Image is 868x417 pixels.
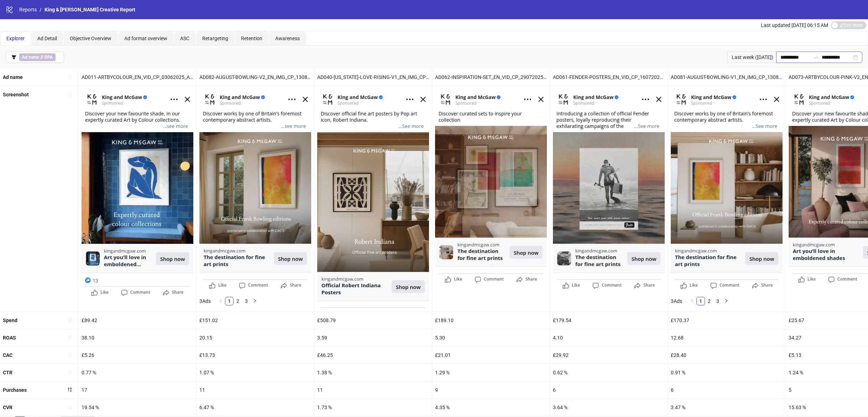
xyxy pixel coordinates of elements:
span: right [724,299,728,303]
span: ASC [180,36,189,41]
a: Reports [18,6,38,14]
a: 3 [714,297,722,305]
img: Screenshot 6833807768318 [435,89,547,285]
div: 9 [432,381,550,399]
span: Retargeting [202,36,228,41]
span: Last updated [DATE] 06:15 AM [761,22,828,28]
div: Last week ([DATE]) [727,52,776,63]
div: £508.79 [314,312,432,329]
div: 3.47 % [668,399,785,416]
span: Retention [241,36,262,41]
button: left [216,297,225,305]
div: 6.47 % [197,399,314,416]
div: £179.54 [550,312,668,329]
span: ∌ [19,53,56,61]
span: 3 Ads [671,298,682,304]
li: 1 [225,297,234,305]
span: swap-right [813,54,819,60]
a: 1 [225,297,233,305]
div: 0.62 % [550,364,668,381]
div: AD082-AUGUST-BOWLING-V2_EN_IMG_CP_13082025_ALLG_CC_SC1_USP14_INTERIORS [197,69,314,86]
div: 3.59 [314,329,432,346]
div: £46.25 [314,347,432,364]
a: 1 [697,297,705,305]
li: / [40,6,42,14]
div: £189.10 [432,312,550,329]
span: sort-ascending [67,92,72,97]
b: Purchases [3,387,27,393]
div: AD081-AUGUST-BOWLING-V1_EN_IMG_CP_13082025_ALLG_CC_SC1_USP14_INTERIORS [668,69,785,86]
span: Objective Overview [70,36,111,41]
span: sort-ascending [67,75,72,80]
div: 6 [668,381,785,399]
a: 2 [234,297,242,305]
div: 19.54 % [79,399,196,416]
b: Screenshot [3,92,29,97]
div: 11 [314,381,432,399]
li: 3 [713,297,722,305]
div: £13.73 [197,347,314,364]
span: sort-ascending [67,317,72,322]
div: £5.26 [79,347,196,364]
div: 4.10 [550,329,668,346]
div: 20.15 [197,329,314,346]
div: 1.07 % [197,364,314,381]
div: £28.40 [668,347,785,364]
img: Screenshot 6833799526318 [82,89,193,298]
button: left [688,297,696,305]
img: Screenshot 6833779770518 [553,89,665,291]
li: Next Page [722,297,731,305]
span: sort-descending [67,387,72,392]
span: sort-ascending [67,352,72,357]
span: Ad Detail [37,36,57,41]
div: 0.91 % [668,364,785,381]
li: 2 [705,297,713,305]
span: Explorer [6,36,25,41]
div: AD062-INSPIRATION-SET_EN_VID_CP_29072025_ALLG_CC_SC3_None_INTERIORS – Copy [432,69,550,86]
a: 3 [242,297,250,305]
span: 3 Ads [199,298,211,304]
li: 3 [242,297,251,305]
div: AD061-FENDER-POSTERS_EN_VID_CP_16072025_ALLG_CC_SC23_None_FENDER – Copy [550,69,668,86]
li: 1 [696,297,705,305]
img: Screenshot 6833779770118 [317,89,429,308]
span: sort-ascending [67,370,72,375]
li: Next Page [251,297,259,305]
b: Spend [3,317,17,323]
span: sort-ascending [67,405,72,410]
b: Ad name [3,74,23,80]
button: Ad name ∌ DPA [6,52,64,63]
div: 17 [79,381,196,399]
div: AD011-ARTBYCOLOUR_EN_VID_CP_03062025_ALLG_CC_SC3_None_COLOUR [79,69,196,86]
b: CTR [3,370,12,375]
div: 1.38 % [314,364,432,381]
button: right [722,297,731,305]
b: CVR [3,405,12,410]
span: Ad format overview [124,36,167,41]
span: to [813,54,819,60]
div: £89.42 [79,312,196,329]
a: 2 [705,297,713,305]
b: CAC [3,352,12,358]
li: Previous Page [216,297,225,305]
div: 11 [197,381,314,399]
div: 1.29 % [432,364,550,381]
div: 38.10 [79,329,196,346]
b: Ad name [22,55,39,60]
span: filter [11,55,16,60]
span: sort-ascending [67,335,72,340]
div: 12.68 [668,329,785,346]
button: right [251,297,259,305]
div: £170.37 [668,312,785,329]
b: DPA [45,55,53,60]
img: Screenshot 6833804461318 [199,89,311,291]
img: Screenshot 6833746113918 [671,89,783,291]
b: ROAS [3,335,16,341]
div: 0.77 % [79,364,196,381]
div: AD040-[US_STATE]-LOVE-RISING-V1_EN_IMG_CP_27062025_ALLG_CC_SC3_None_INTERIORS – Copy [314,69,432,86]
span: King & [PERSON_NAME] Creative Report [45,7,135,12]
div: 1.73 % [314,399,432,416]
div: £29.92 [550,347,668,364]
div: 3.64 % [550,399,668,416]
div: 4.35 % [432,399,550,416]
